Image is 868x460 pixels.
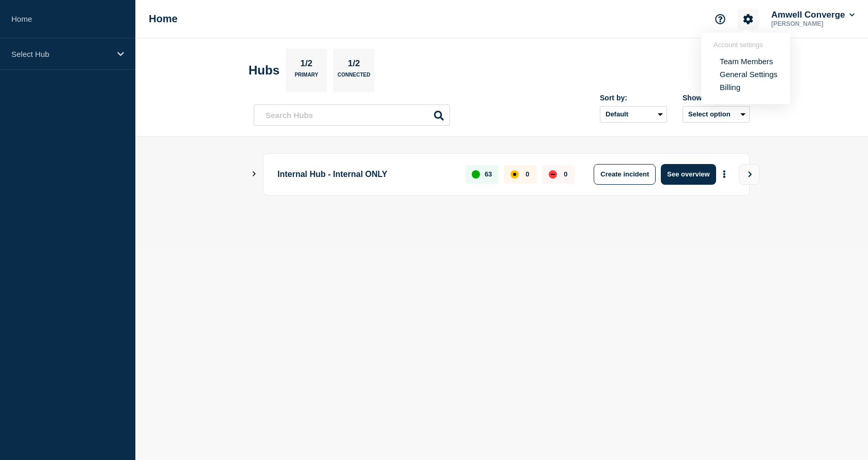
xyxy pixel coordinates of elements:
button: More actions [718,165,731,184]
p: 0 [525,170,529,178]
input: Search Hubs [254,105,450,126]
div: Show: [683,94,750,102]
div: Sort by: [600,94,667,102]
p: 63 [485,170,492,178]
p: [PERSON_NAME] [769,20,857,27]
div: up [472,170,480,179]
p: Select Hub [11,50,111,58]
select: Sort by [600,106,667,123]
p: Internal Hub - Internal ONLY [277,164,454,185]
div: affected [510,170,519,179]
p: Primary [295,72,318,83]
button: Amwell Converge [769,10,857,20]
button: Show Connected Hubs [252,170,257,178]
button: Account settings [737,8,759,30]
p: 0 [564,170,567,178]
a: General Settings [720,70,778,79]
a: Billing [720,83,740,92]
p: 1/2 [344,58,364,72]
button: Select option [683,106,750,123]
button: Create incident [594,164,656,185]
button: Support [709,8,731,30]
h2: Hubs [249,63,280,78]
div: down [549,170,557,179]
a: Team Members [720,57,773,66]
header: Account settings [714,41,778,49]
h1: Home [149,13,178,25]
button: See overview [661,164,716,185]
p: 1/2 [297,58,317,72]
button: View [739,164,760,185]
p: Connected [337,72,370,83]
